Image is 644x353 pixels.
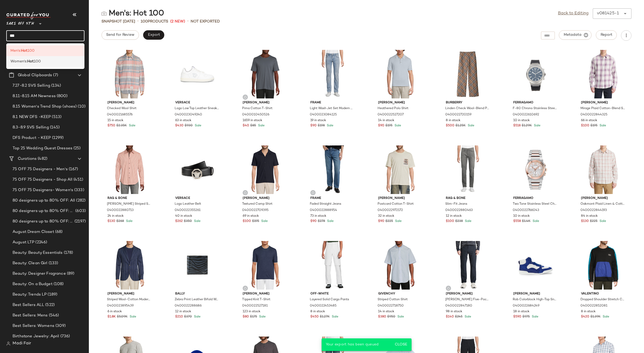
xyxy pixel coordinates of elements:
span: Sale [396,315,404,319]
span: [PERSON_NAME] [378,196,423,201]
span: $100 [243,219,251,224]
span: Oakmont Plaid Linen & Cotton-Blend Shirt [580,202,625,207]
span: 80 designers up to 80% OFF: Women's [13,219,73,225]
span: $1.25K [455,123,466,128]
span: Top 25 Wedding Guest Dresses [13,145,72,151]
span: Sale [125,220,133,223]
span: $1.29K [522,123,532,128]
span: Beauty: On a Budget [13,281,53,287]
span: (546) [48,313,59,319]
span: 100 [27,48,35,54]
span: 0400021685576 [107,113,133,117]
span: 0400010450526 [242,113,269,117]
span: 8 in stock [581,309,596,314]
span: Givenchy [378,292,423,296]
span: Pima Cotton T-Shirt [242,106,272,111]
span: 10 in stock [513,214,530,219]
span: (7) [52,72,58,78]
button: Report [596,30,617,40]
span: 0400023084125 [310,113,337,117]
span: $195 [590,123,597,128]
span: $558 [513,219,521,224]
span: $590 [513,315,521,319]
span: 15 in stock [107,118,123,123]
span: (133) [48,260,58,266]
span: $90 [378,123,384,128]
span: Sale [394,220,402,223]
b: Hot [21,48,27,54]
span: [PERSON_NAME] [581,196,625,201]
span: Sale [326,220,334,223]
img: 0400022766043 [509,145,562,194]
span: 14 in stock [378,309,394,314]
span: Layered Solid Cargo Pants [310,297,349,302]
span: $518 [513,123,521,128]
span: F-80 Chrono Stainless Steel Silicone Chronograph Strap Watch/42MM [513,106,557,111]
span: Women's: [10,59,27,64]
span: 0400022718750 [378,304,404,308]
span: (178) [63,250,73,256]
span: Sale [193,315,201,319]
img: 0400010450526_VENICEBLUE [238,50,291,98]
span: Frame [310,101,355,105]
span: (800) [56,93,68,99]
span: 0400022610692 [513,113,539,117]
span: Faded Straight Jeans [310,202,341,207]
span: 66 in stock [581,118,597,123]
img: 0400022527181_DENIMBLUE [238,241,291,290]
span: Versace [175,101,220,105]
span: $500 [446,123,454,128]
img: 0400022610692_STAINLESSSTEEL [509,50,562,98]
span: 8.11-8.15 AM Newness [13,93,56,99]
span: Dropped Shoulder Stretch Cotton Sweatshirt [580,297,625,302]
img: 0400023049240_WHITE [171,50,224,98]
span: $420 [581,315,589,319]
span: 18 in stock [513,309,529,314]
span: $350 [184,219,192,224]
span: (68) [54,229,63,235]
span: Checked Wool Shirt [107,106,136,111]
span: $198 [318,123,325,128]
span: 0400022972172 [378,208,403,213]
img: 0400022684249_NEONBLUEWHITE [509,241,562,290]
span: [PERSON_NAME] [513,292,558,296]
div: v081425-1 [597,10,619,17]
span: 0400022880713 [107,208,134,213]
span: (89) [66,271,75,277]
span: $430 [175,123,184,128]
span: 0400023049240 [175,113,202,117]
span: Beauty: Clean Girl [13,260,48,266]
button: Close [392,340,409,349]
span: 0400022766043 [513,208,539,213]
span: 24 in stock [107,214,124,219]
span: $130 [107,219,115,224]
span: (482) [37,156,47,162]
span: $195 [385,123,392,128]
span: $210 [175,315,183,319]
span: $450 [310,315,319,319]
span: August LTP [13,239,34,245]
span: (522) [44,302,55,308]
img: 0400022453485_WHITE [306,241,359,290]
span: 0400022880463 [445,208,473,213]
img: 0400022880463_MEDIUMWASH [442,145,494,194]
span: $278 [318,219,325,224]
span: $750 [107,123,115,128]
span: Tipped Knit T-Shirt [242,297,270,302]
span: Birthstone Jewelry: April [13,333,59,339]
span: $225 [590,219,597,224]
span: $5.09K [117,315,128,319]
span: Curations [18,156,37,162]
span: (10) [77,104,86,110]
span: (167) [68,166,78,172]
span: Saks OFF 5TH [6,18,34,27]
span: Sale [394,124,401,127]
span: 8.1 NEW DFS -KEEP [13,114,51,120]
span: Snapshot [DATE] [101,19,135,24]
span: Logo Leather Belt [175,202,201,207]
span: 0400022709395 [242,208,269,213]
span: Sale [464,315,471,319]
span: 0400022355261 [175,208,201,213]
span: Sale [533,124,540,127]
span: 75 OFF 75 Designers- Women's [13,187,73,193]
